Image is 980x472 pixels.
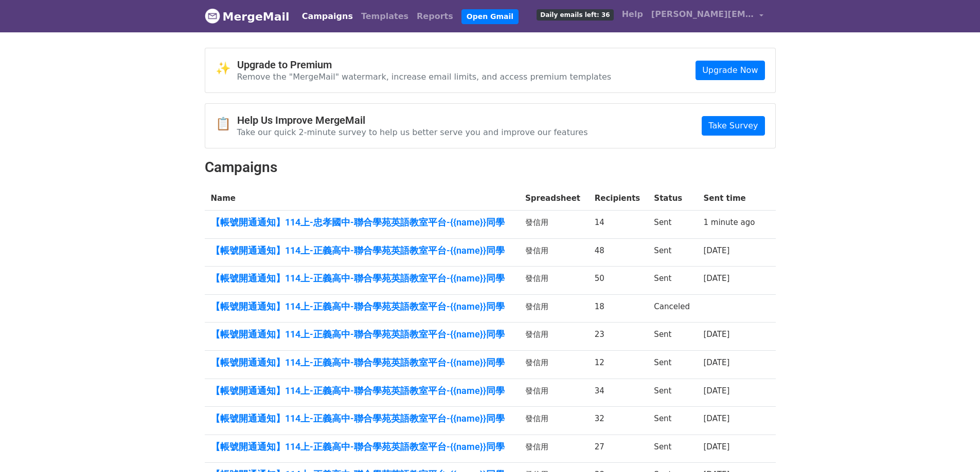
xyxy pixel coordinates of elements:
[589,267,648,295] td: 50
[702,116,764,136] a: Take Survey
[413,6,457,27] a: Reports
[205,8,220,24] img: MergeMail logo
[648,379,697,407] td: Sent
[648,211,697,239] td: Sent
[519,267,589,295] td: 發信用
[589,435,648,463] td: 27
[589,379,648,407] td: 34
[589,407,648,435] td: 32
[357,6,413,27] a: Templates
[648,351,697,379] td: Sent
[519,379,589,407] td: 發信用
[589,323,648,351] td: 23
[698,186,763,211] th: Sent time
[461,9,519,24] a: Open Gmail
[216,117,237,131] span: 📋
[211,413,513,424] a: 【帳號開通通知】114上-正義高中-聯合學苑英語教室平台-{{name}}同學
[589,351,648,379] td: 12
[651,8,754,21] span: [PERSON_NAME][EMAIL_ADDRESS][DOMAIN_NAME]
[532,4,617,25] a: Daily emails left: 36
[519,407,589,435] td: 發信用
[237,114,588,126] h4: Help Us Improve MergeMail
[647,4,768,28] a: [PERSON_NAME][EMAIL_ADDRESS][DOMAIN_NAME]
[237,71,612,82] p: Remove the "MergeMail" watermark, increase email limits, and access premium templates
[211,245,513,256] a: 【帳號開通通知】114上-正義高中-聯合學苑英語教室平台-{{name}}同學
[589,186,648,211] th: Recipients
[519,211,589,239] td: 發信用
[648,186,697,211] th: Status
[519,435,589,463] td: 發信用
[237,127,588,138] p: Take our quick 2-minute survey to help us better serve you and improve our features
[696,61,764,80] a: Upgrade Now
[216,61,237,76] span: ✨
[205,159,776,176] h2: Campaigns
[704,386,730,395] a: [DATE]
[648,435,697,463] td: Sent
[537,9,613,21] span: Daily emails left: 36
[205,6,290,27] a: MergeMail
[648,323,697,351] td: Sent
[648,294,697,323] td: Canceled
[704,218,755,227] a: 1 minute ago
[519,323,589,351] td: 發信用
[648,267,697,295] td: Sent
[704,246,730,255] a: [DATE]
[211,273,513,284] a: 【帳號開通通知】114上-正義高中-聯合學苑英語教室平台-{{name}}同學
[589,211,648,239] td: 14
[211,301,513,312] a: 【帳號開通通知】114上-正義高中-聯合學苑英語教室平台-{{name}}同學
[519,238,589,267] td: 發信用
[205,186,519,211] th: Name
[589,294,648,323] td: 18
[704,330,730,339] a: [DATE]
[211,329,513,340] a: 【帳號開通通知】114上-正義高中-聯合學苑英語教室平台-{{name}}同學
[519,294,589,323] td: 發信用
[704,358,730,367] a: [DATE]
[519,351,589,379] td: 發信用
[211,217,513,228] a: 【帳號開通通知】114上-忠孝國中-聯合學苑英語教室平台-{{name}}同學
[618,4,647,25] a: Help
[589,238,648,267] td: 48
[704,274,730,283] a: [DATE]
[211,357,513,368] a: 【帳號開通通知】114上-正義高中-聯合學苑英語教室平台-{{name}}同學
[237,59,612,71] h4: Upgrade to Premium
[648,238,697,267] td: Sent
[519,186,589,211] th: Spreadsheet
[211,385,513,397] a: 【帳號開通通知】114上-正義高中-聯合學苑英語教室平台-{{name}}同學
[704,414,730,423] a: [DATE]
[211,441,513,452] a: 【帳號開通通知】114上-正義高中-聯合學苑英語教室平台-{{name}}同學
[704,442,730,451] a: [DATE]
[648,407,697,435] td: Sent
[298,6,357,27] a: Campaigns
